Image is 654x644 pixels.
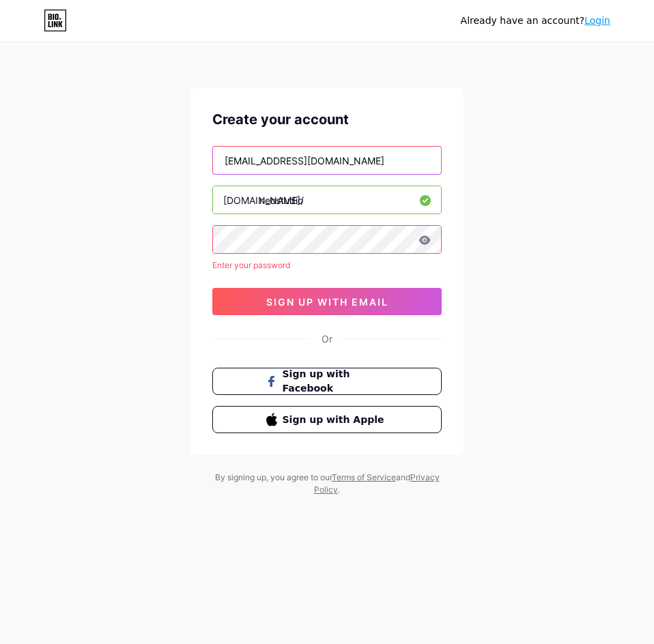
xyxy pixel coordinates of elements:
div: Already have an account? [461,14,610,28]
button: Sign up with Apple [212,406,442,433]
a: Terms of Service [332,472,396,482]
div: By signing up, you agree to our and . [211,471,443,496]
div: Enter your password [212,259,442,272]
button: Sign up with Facebook [212,368,442,395]
span: sign up with email [266,296,388,308]
input: Email [213,147,441,174]
span: Sign up with Facebook [283,367,388,396]
button: sign up with email [212,288,442,315]
span: Sign up with Apple [283,413,388,427]
div: [DOMAIN_NAME]/ [223,193,304,207]
div: Or [322,332,332,346]
a: Login [584,15,610,26]
input: username [213,186,441,214]
div: Create your account [212,109,442,130]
